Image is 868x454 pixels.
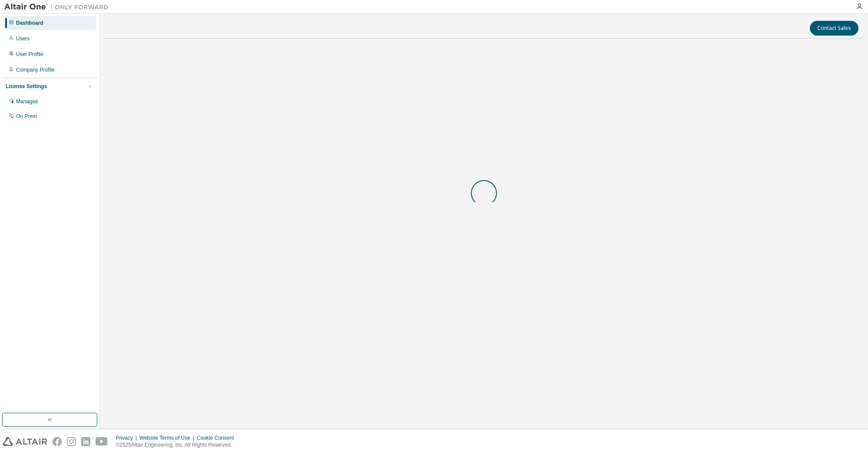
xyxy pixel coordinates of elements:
[116,434,139,441] div: Privacy
[16,35,30,42] div: Users
[67,437,76,446] img: instagram.svg
[95,437,108,446] img: youtube.svg
[16,66,55,73] div: Company Profile
[4,3,113,11] img: Altair One
[6,83,47,90] div: License Settings
[16,113,37,120] div: On Prem
[3,437,47,446] img: altair_logo.svg
[197,434,239,441] div: Cookie Consent
[53,437,62,446] img: facebook.svg
[16,51,43,58] div: User Profile
[139,434,197,441] div: Website Terms of Use
[116,441,239,449] p: © 2025 Altair Engineering, Inc. All Rights Reserved.
[16,20,43,26] div: Dashboard
[16,98,38,105] div: Managed
[81,437,90,446] img: linkedin.svg
[810,21,858,36] button: Contact Sales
